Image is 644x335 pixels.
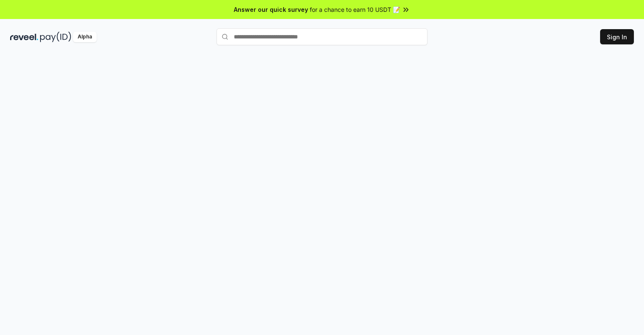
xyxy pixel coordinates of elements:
[10,32,38,42] img: reveel_dark
[40,32,71,42] img: pay_id
[310,5,400,14] span: for a chance to earn 10 USDT 📝
[234,5,308,14] span: Answer our quick survey
[73,32,97,42] div: Alpha
[600,29,634,44] button: Sign In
